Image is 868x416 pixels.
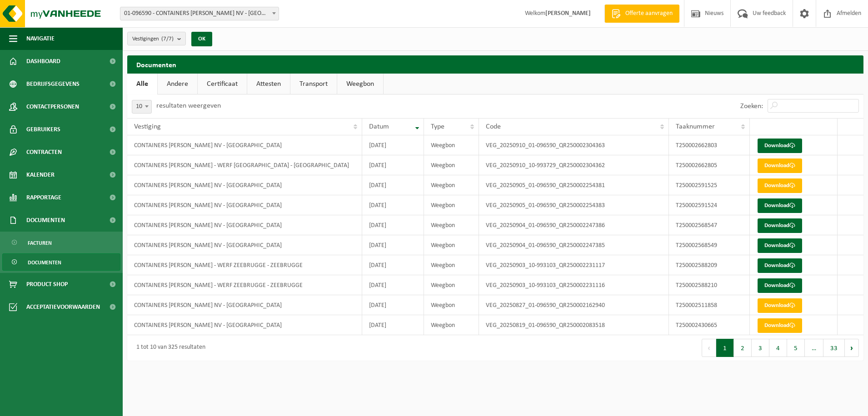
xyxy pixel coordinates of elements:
[127,175,362,195] td: CONTAINERS [PERSON_NAME] NV - [GEOGRAPHIC_DATA]
[734,339,752,357] button: 2
[26,73,80,95] span: Bedrijfsgegevens
[127,255,362,275] td: CONTAINERS [PERSON_NAME] - WERF ZEEBRUGGE - ZEEBRUGGE
[132,100,152,114] span: 10
[2,234,120,251] a: Facturen
[479,155,669,175] td: VEG_20250910_10-993729_QR250002304362
[669,315,750,335] td: T250002430665
[479,215,669,235] td: VEG_20250904_01-096590_QR250002247386
[669,215,750,235] td: T250002568547
[120,7,279,20] span: 01-096590 - CONTAINERS JAN HAECK NV - BRUGGE
[127,275,362,295] td: CONTAINERS [PERSON_NAME] - WERF ZEEBRUGGE - ZEEBRUGGE
[623,9,675,18] span: Offerte aanvragen
[362,315,424,335] td: [DATE]
[127,315,362,335] td: CONTAINERS [PERSON_NAME] NV - [GEOGRAPHIC_DATA]
[669,235,750,255] td: T250002568549
[424,155,479,175] td: Weegbon
[127,155,362,175] td: CONTAINERS [PERSON_NAME] - WERF [GEOGRAPHIC_DATA] - [GEOGRAPHIC_DATA]
[127,135,362,155] td: CONTAINERS [PERSON_NAME] NV - [GEOGRAPHIC_DATA]
[127,74,157,94] a: Alle
[362,275,424,295] td: [DATE]
[26,118,60,141] span: Gebruikers
[127,235,362,255] td: CONTAINERS [PERSON_NAME] NV - [GEOGRAPHIC_DATA]
[669,255,750,275] td: T250002588209
[191,32,212,46] button: OK
[669,195,750,215] td: T250002591524
[431,123,444,130] span: Type
[740,103,763,110] label: Zoeken:
[669,135,750,155] td: T250002662803
[362,215,424,235] td: [DATE]
[156,102,221,109] label: resultaten weergeven
[479,175,669,195] td: VEG_20250905_01-096590_QR250002254381
[424,315,479,335] td: Weegbon
[479,195,669,215] td: VEG_20250905_01-096590_QR250002254383
[479,135,669,155] td: VEG_20250910_01-096590_QR250002304363
[132,340,205,356] div: 1 tot 10 van 325 resultaten
[758,258,802,273] a: Download
[669,175,750,195] td: T250002591525
[479,255,669,275] td: VEG_20250903_10-993103_QR250002231117
[424,275,479,295] td: Weegbon
[479,235,669,255] td: VEG_20250904_01-096590_QR250002247385
[479,315,669,335] td: VEG_20250819_01-096590_QR250002083518
[127,195,362,215] td: CONTAINERS [PERSON_NAME] NV - [GEOGRAPHIC_DATA]
[758,318,802,333] a: Download
[479,295,669,315] td: VEG_20250827_01-096590_QR250002162940
[26,141,62,163] span: Contracten
[362,195,424,215] td: [DATE]
[26,163,55,186] span: Kalender
[424,215,479,235] td: Weegbon
[758,218,802,233] a: Download
[758,178,802,193] a: Download
[716,339,734,357] button: 1
[702,339,716,357] button: Previous
[26,273,68,296] span: Product Shop
[26,27,55,50] span: Navigatie
[127,215,362,235] td: CONTAINERS [PERSON_NAME] NV - [GEOGRAPHIC_DATA]
[120,7,279,20] span: 01-096590 - CONTAINERS JAN HAECK NV - BRUGGE
[479,275,669,295] td: VEG_20250903_10-993103_QR250002231116
[26,50,60,73] span: Dashboard
[127,32,186,45] button: Vestigingen(7/7)
[2,253,120,271] a: Documenten
[127,55,863,73] h2: Documenten
[758,298,802,313] a: Download
[752,339,769,357] button: 3
[424,195,479,215] td: Weegbon
[758,198,802,213] a: Download
[758,158,802,173] a: Download
[424,135,479,155] td: Weegbon
[676,123,715,130] span: Taaknummer
[362,295,424,315] td: [DATE]
[805,339,823,357] span: …
[362,235,424,255] td: [DATE]
[758,139,802,153] a: Download
[247,74,290,94] a: Attesten
[362,175,424,195] td: [DATE]
[362,135,424,155] td: [DATE]
[362,155,424,175] td: [DATE]
[669,275,750,295] td: T250002588210
[424,255,479,275] td: Weegbon
[127,295,362,315] td: CONTAINERS [PERSON_NAME] NV - [GEOGRAPHIC_DATA]
[26,186,61,209] span: Rapportage
[28,254,61,271] span: Documenten
[823,339,845,357] button: 33
[132,32,174,46] span: Vestigingen
[290,74,337,94] a: Transport
[769,339,787,357] button: 4
[362,255,424,275] td: [DATE]
[486,123,501,130] span: Code
[161,36,174,42] count: (7/7)
[158,74,197,94] a: Andere
[669,155,750,175] td: T250002662805
[198,74,247,94] a: Certificaat
[26,296,100,318] span: Acceptatievoorwaarden
[337,74,383,94] a: Weegbon
[26,95,79,118] span: Contactpersonen
[545,10,591,17] strong: [PERSON_NAME]
[369,123,389,130] span: Datum
[787,339,805,357] button: 5
[424,235,479,255] td: Weegbon
[134,123,161,130] span: Vestiging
